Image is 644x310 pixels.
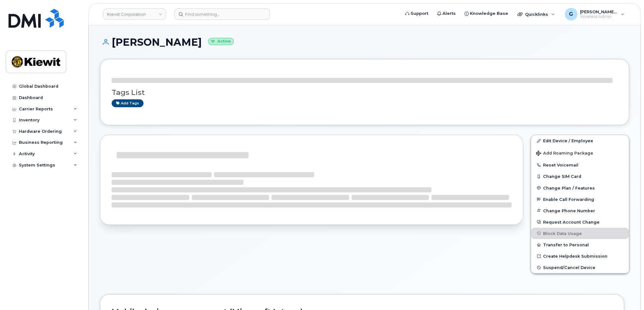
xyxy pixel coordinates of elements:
button: Reset Voicemail [531,159,629,171]
span: Enable Call Forwarding [543,197,594,202]
button: Request Account Change [531,216,629,228]
button: Suspend/Cancel Device [531,262,629,273]
h3: Tags List [112,89,618,97]
h1: [PERSON_NAME] [100,37,629,48]
button: Add Roaming Package [531,146,629,159]
a: Add tags [112,99,143,107]
button: Transfer to Personal [531,239,629,250]
span: Add Roaming Package [536,151,593,157]
a: Create Helpdesk Submission [531,250,629,262]
button: Enable Call Forwarding [531,194,629,205]
span: Change Plan / Features [543,185,595,190]
button: Block Data Usage [531,228,629,239]
button: Change Plan / Features [531,182,629,194]
a: Edit Device / Employee [531,135,629,146]
button: Change SIM Card [531,171,629,182]
small: Active [208,38,234,45]
span: Suspend/Cancel Device [543,265,595,270]
button: Change Phone Number [531,205,629,216]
